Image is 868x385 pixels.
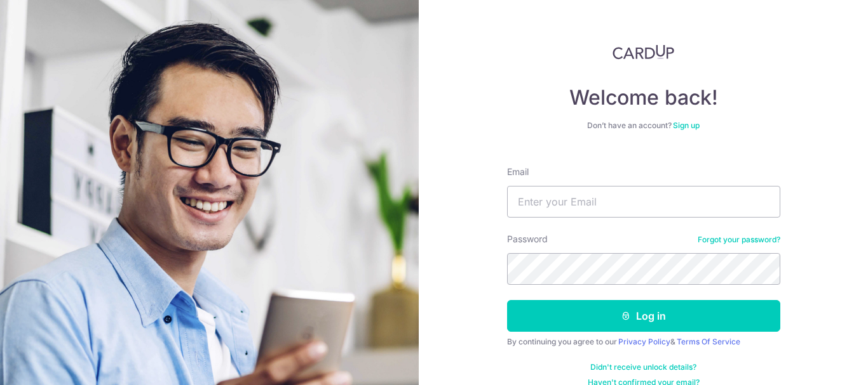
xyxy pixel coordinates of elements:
[590,362,696,372] a: Didn't receive unlock details?
[507,337,780,347] div: By continuing you agree to our &
[613,44,675,60] img: CardUp Logo
[677,337,740,346] a: Terms Of Service
[507,186,780,218] input: Enter your Email
[507,300,780,332] button: Log in
[507,85,780,110] h4: Welcome back!
[698,235,780,245] a: Forgot your password?
[507,233,548,245] label: Password
[507,121,780,131] div: Don’t have an account?
[507,166,529,178] label: Email
[618,337,670,346] a: Privacy Policy
[673,121,700,130] a: Sign up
